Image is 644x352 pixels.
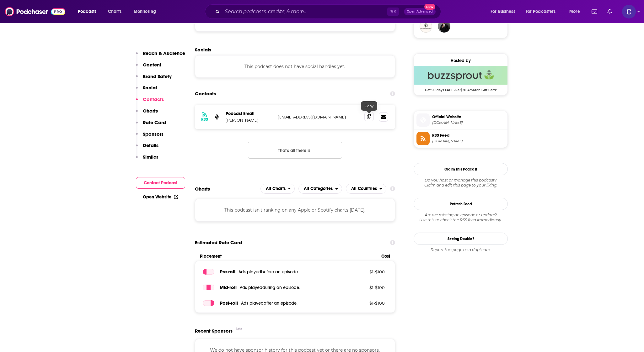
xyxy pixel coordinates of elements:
[432,139,505,144] span: feeds.buzzsprout.com
[195,88,216,100] h2: Contacts
[605,6,614,17] a: Show notifications dropdown
[522,7,565,17] button: open menu
[104,7,125,17] a: Charts
[432,120,505,125] span: physicianwealthsystems.com
[211,4,447,19] div: Search podcasts, credits, & more...
[241,301,298,306] span: Ads played after an episode .
[346,184,386,194] button: open menu
[240,285,300,290] span: Ads played during an episode .
[351,187,377,191] span: All Countries
[298,184,342,194] button: open menu
[414,247,508,252] div: Report this page as a duplicate.
[589,6,600,17] a: Show notifications dropdown
[143,142,158,148] p: Details
[622,5,636,18] button: Show profile menu
[136,142,158,154] button: Details
[414,85,507,92] span: Get 90 days FREE & a $20 Amazon Gift Card!
[143,154,158,160] p: Similar
[414,66,507,85] img: Buzzsprout Deal: Get 90 days FREE & a $20 Amazon Gift Card!
[387,8,399,16] span: ⌘ K
[414,66,507,92] a: Buzzsprout Deal: Get 90 days FREE & a $20 Amazon Gift Card!
[136,177,185,189] button: Contact Podcast
[201,117,208,122] h3: RSS
[260,184,295,194] h2: Platforms
[260,184,295,194] button: open menu
[407,10,433,13] span: Open Advanced
[143,50,185,56] p: Reach & Audience
[491,7,515,16] span: For Business
[298,184,342,194] h2: Categories
[266,187,286,191] span: All Charts
[220,269,235,275] span: Pre -roll
[416,132,505,145] a: RSS Feed[DOMAIN_NAME]
[346,184,386,194] h2: Countries
[134,7,156,16] span: Monitoring
[73,7,105,17] button: open menu
[18,10,31,15] div: v 4.0.25
[304,187,333,191] span: All Categories
[569,7,580,16] span: More
[136,85,157,96] button: Social
[414,233,508,245] a: Seeing Double?
[136,50,185,62] button: Reach & Audience
[78,7,96,16] span: Podcasts
[195,199,395,221] div: This podcast isn't ranking on any Apple or Spotify charts [DATE].
[414,163,508,175] button: Claim This Podcast
[143,119,166,125] p: Rate Card
[195,237,242,249] span: Estimated Rate Card
[226,111,273,116] p: Podcast Email
[344,301,385,306] p: $ 1 - $ 100
[414,198,508,210] button: Refresh Feed
[5,6,65,18] img: Podchaser - Follow, Share and Rate Podcasts
[108,7,121,16] span: Charts
[414,178,508,188] div: Claim and edit this page to your liking.
[438,20,450,33] img: JohirMia
[200,254,376,259] span: Placement
[129,7,164,17] button: open menu
[195,47,395,53] h2: Socials
[414,213,508,223] div: Are we missing an episode or update? Use this to check the RSS feed immediately.
[136,62,161,73] button: Content
[136,131,164,143] button: Sponsors
[432,114,505,120] span: Official Website
[222,7,387,17] input: Search podcasts, credits, & more...
[220,284,237,290] span: Mid -roll
[565,7,588,17] button: open menu
[136,108,158,119] button: Charts
[136,154,158,165] button: Similar
[10,16,15,21] img: website_grey.svg
[143,108,158,114] p: Charts
[361,101,377,111] div: Copy
[344,285,385,290] p: $ 1 - $ 100
[344,269,385,274] p: $ 1 - $ 100
[10,10,15,15] img: logo_orange.svg
[143,62,161,68] p: Content
[220,300,238,306] span: Post -roll
[622,5,636,18] span: Logged in as publicityxxtina
[62,36,67,41] img: tab_keywords_by_traffic_grey.svg
[420,20,432,33] img: podcastvirtualassistant24
[381,254,390,259] span: Cost
[143,194,178,200] a: Open Website
[17,36,22,41] img: tab_domain_overview_orange.svg
[143,96,164,102] p: Contacts
[278,114,359,120] p: [EMAIL_ADDRESS][DOMAIN_NAME]
[24,37,56,41] div: Domain Overview
[248,142,342,159] button: Nothing here.
[195,328,233,334] span: Recent Sponsors
[143,131,164,137] p: Sponsors
[416,113,505,127] a: Official Website[DOMAIN_NAME]
[69,37,106,41] div: Keywords by Traffic
[414,178,508,183] span: Do you host or manage this podcast?
[432,133,505,138] span: RSS Feed
[136,73,172,85] button: Brand Safety
[143,85,157,91] p: Social
[195,186,210,192] h2: Charts
[16,16,69,21] div: Domain: [DOMAIN_NAME]
[404,8,436,15] button: Open AdvancedNew
[195,55,395,78] div: This podcast does not have social handles yet.
[226,118,273,123] p: [PERSON_NAME]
